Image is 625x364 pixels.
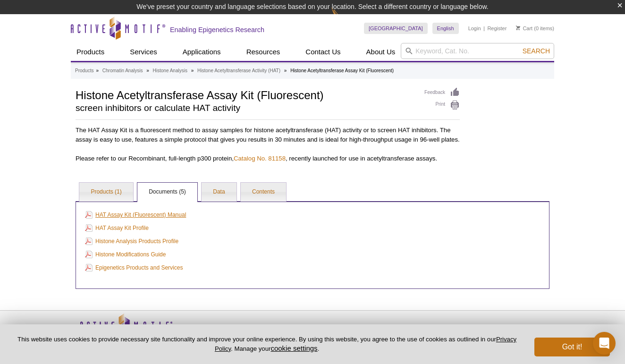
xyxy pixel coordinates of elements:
a: Print [424,100,460,110]
li: » [284,68,287,73]
a: Login [468,25,481,32]
a: Histone Modifications Guide [85,249,166,260]
a: Products [71,43,110,61]
a: Histone Analysis [153,67,187,75]
a: English [432,23,459,34]
a: Register [487,25,507,32]
h1: Histone Acetyltransferase Assay Kit (Fluorescent) [76,87,415,102]
span: Search [523,47,550,55]
a: HAT Assay Kit Profile [85,223,149,233]
li: | [483,23,485,34]
a: Privacy Policy [215,336,516,352]
button: Search [520,47,553,55]
p: This website uses cookies to provide necessary site functionality and improve your online experie... [15,335,519,353]
input: Keyword, Cat. No. [401,43,554,59]
a: Epigenetics Products and Services [85,262,183,273]
li: » [146,68,149,73]
a: Cart [516,25,532,32]
a: Chromatin Analysis [102,67,143,75]
a: Applications [177,43,227,61]
p: The HAT Assay Kit is a fluorescent method to assay samples for histone acetyltransferase (HAT) ac... [76,126,460,144]
li: » [96,68,99,73]
a: HAT Assay Kit (Fluorescent) Manual [85,210,186,220]
h2: screen inhibitors or calculate HAT activity [76,104,415,112]
a: Services [124,43,163,61]
a: Data [202,183,236,202]
a: Contact Us [300,43,346,61]
h2: Enabling Epigenetics Research [170,25,264,34]
a: Products (1) [79,183,133,202]
a: Histone Acetyltransferase Activity (HAT) [197,67,280,75]
img: Your Cart [516,25,520,30]
a: Products [75,67,93,75]
li: (0 items) [516,23,554,34]
a: Catalog No. 81158 [234,155,286,162]
div: Open Intercom Messenger [593,332,616,355]
img: Active Motif, [71,311,179,349]
a: About Us [361,43,401,61]
a: [GEOGRAPHIC_DATA] [364,23,428,34]
a: Feedback [424,87,460,98]
p: Please refer to our Recombinant, full-length p300 protein, , recently launched for use in acetylt... [76,154,460,163]
a: Resources [241,43,286,61]
a: Documents (5) [137,183,197,202]
li: Histone Acetyltransferase Assay Kit (Fluorescent) [290,68,394,73]
li: » [191,68,194,73]
a: Histone Analysis Products Profile [85,236,178,246]
a: Contents [241,183,286,202]
button: cookie settings [270,344,317,352]
button: Got it! [534,338,610,356]
img: Change Here [331,7,356,29]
